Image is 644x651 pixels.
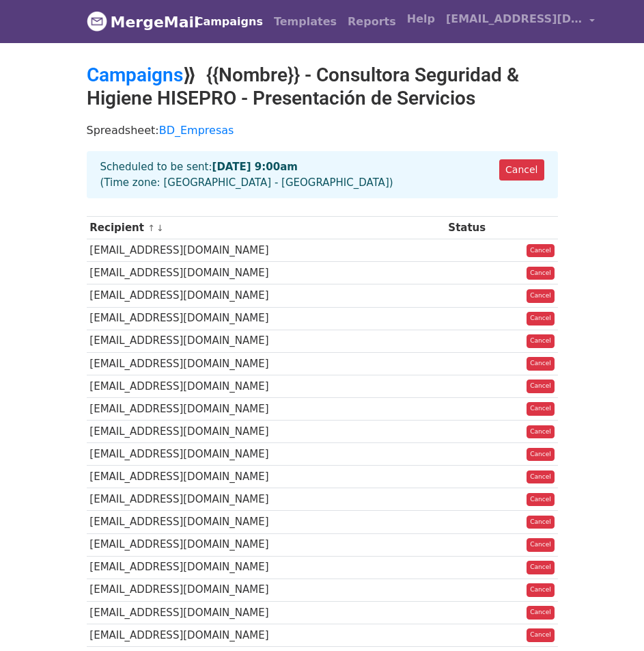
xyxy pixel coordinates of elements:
[527,312,555,325] a: Cancel
[527,380,555,393] a: Cancel
[527,628,555,642] a: Cancel
[87,151,558,198] div: Scheduled to be sent: (Time zone: [GEOGRAPHIC_DATA] - [GEOGRAPHIC_DATA])
[445,217,503,239] th: Status
[527,493,555,507] a: Cancel
[87,330,445,352] td: [EMAIL_ADDRESS][DOMAIN_NAME]
[527,448,555,462] a: Cancel
[87,579,445,601] td: [EMAIL_ADDRESS][DOMAIN_NAME]
[527,244,555,258] a: Cancel
[527,606,555,620] a: Cancel
[527,402,555,416] a: Cancel
[87,488,445,511] td: [EMAIL_ADDRESS][DOMAIN_NAME]
[148,223,155,233] a: ↑
[87,64,183,86] a: Campaigns
[87,284,445,307] td: [EMAIL_ADDRESS][DOMAIN_NAME]
[87,556,445,579] td: [EMAIL_ADDRESS][DOMAIN_NAME]
[527,538,555,552] a: Cancel
[499,159,544,181] a: Cancel
[527,470,555,484] a: Cancel
[190,8,268,36] a: Campaigns
[87,217,445,239] th: Recipient
[87,533,445,556] td: [EMAIL_ADDRESS][DOMAIN_NAME]
[87,443,445,466] td: [EMAIL_ADDRESS][DOMAIN_NAME]
[87,421,445,443] td: [EMAIL_ADDRESS][DOMAIN_NAME]
[87,11,107,31] img: MergeMail logo
[87,123,558,137] p: Spreadsheet:
[87,239,445,262] td: [EMAIL_ADDRESS][DOMAIN_NAME]
[156,223,164,233] a: ↓
[87,64,558,109] h2: ⟫ {{Nombre}} - Consultora Seguridad & Higiene HISEPRO - Presentación de Servicios
[527,267,555,280] a: Cancel
[527,357,555,371] a: Cancel
[87,352,445,375] td: [EMAIL_ADDRESS][DOMAIN_NAME]
[402,5,440,33] a: Help
[87,8,179,36] a: MergeMail
[440,5,600,38] a: [EMAIL_ADDRESS][DOMAIN_NAME]
[342,8,402,36] a: Reports
[159,124,234,137] a: BD_Empresas
[87,624,445,646] td: [EMAIL_ADDRESS][DOMAIN_NAME]
[527,516,555,529] a: Cancel
[527,425,555,439] a: Cancel
[527,289,555,303] a: Cancel
[527,583,555,597] a: Cancel
[87,601,445,624] td: [EMAIL_ADDRESS][DOMAIN_NAME]
[87,262,445,284] td: [EMAIL_ADDRESS][DOMAIN_NAME]
[87,307,445,330] td: [EMAIL_ADDRESS][DOMAIN_NAME]
[268,8,342,36] a: Templates
[87,397,445,420] td: [EMAIL_ADDRESS][DOMAIN_NAME]
[212,161,298,173] strong: [DATE] 9:00am
[87,466,445,488] td: [EMAIL_ADDRESS][DOMAIN_NAME]
[87,511,445,533] td: [EMAIL_ADDRESS][DOMAIN_NAME]
[87,375,445,397] td: [EMAIL_ADDRESS][DOMAIN_NAME]
[527,561,555,574] a: Cancel
[527,334,555,348] a: Cancel
[446,11,583,27] span: [EMAIL_ADDRESS][DOMAIN_NAME]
